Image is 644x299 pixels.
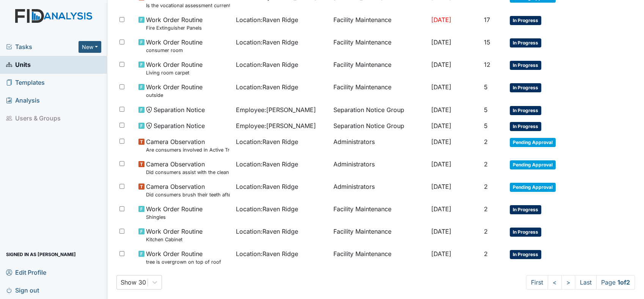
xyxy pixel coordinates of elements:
span: In Progress [510,205,541,214]
span: [DATE] [431,122,451,130]
span: [DATE] [431,83,451,91]
span: Signed in as [PERSON_NAME] [6,248,76,260]
small: Did consumers assist with the clean up? [146,169,230,176]
span: [DATE] [431,16,451,24]
td: Facility Maintenance [330,12,428,35]
span: Camera Observation Did consumers brush their teeth after the meal? [146,182,230,198]
td: Facility Maintenance [330,246,428,269]
span: Page [596,275,635,290]
span: Pending Approval [510,160,556,169]
span: 2 [484,205,487,213]
span: Work Order Routine tree is overgrown on top of roof [146,249,221,266]
span: Work Order Routine consumer room [146,38,203,54]
small: consumer room [146,47,203,54]
span: Location : Raven Ridge [236,204,298,214]
small: Shingles [146,214,203,221]
a: Tasks [6,42,79,51]
span: Edit Profile [6,266,46,278]
td: Separation Notice Group [330,102,428,118]
span: Location : Raven Ridge [236,249,298,258]
span: 5 [484,106,487,114]
span: Separation Notice [154,105,205,114]
span: 17 [484,16,490,24]
button: New [79,41,101,53]
span: [DATE] [431,250,451,258]
span: In Progress [510,16,541,25]
span: 2 [484,183,487,190]
td: Facility Maintenance [330,224,428,246]
small: Are consumers involved in Active Treatment? [146,146,230,153]
small: Fire Extinguisher Panels [146,24,203,32]
span: Work Order Routine Living room carpet [146,60,203,76]
a: Last [575,275,597,290]
a: < [548,275,562,290]
span: Separation Notice [154,121,205,130]
span: In Progress [510,250,541,259]
td: Facility Maintenance [330,35,428,57]
a: First [526,275,548,290]
span: Location : Raven Ridge [236,227,298,236]
span: In Progress [510,228,541,237]
span: In Progress [510,61,541,70]
span: In Progress [510,106,541,115]
span: Work Order Routine Fire Extinguisher Panels [146,15,203,32]
span: Work Order Routine Kitchen Cabinet [146,227,203,243]
td: Administrators [330,134,428,157]
span: 12 [484,61,490,68]
span: Analysis [6,95,40,106]
span: [DATE] [431,183,451,190]
td: Facility Maintenance [330,57,428,79]
span: [DATE] [431,61,451,68]
span: Location : Raven Ridge [236,82,298,92]
span: Units [6,59,31,71]
td: Separation Notice Group [330,118,428,134]
span: 2 [484,160,487,168]
span: 15 [484,38,490,46]
td: Administrators [330,157,428,179]
span: In Progress [510,83,541,92]
span: Location : Raven Ridge [236,137,298,146]
span: Location : Raven Ridge [236,160,298,169]
span: Pending Approval [510,138,556,147]
span: Sign out [6,284,39,296]
span: In Progress [510,38,541,47]
small: Is the vocational assessment current? (document the date in the comment section) [146,2,230,9]
small: Did consumers brush their teeth after the meal? [146,191,230,198]
td: Facility Maintenance [330,79,428,102]
span: Work Order Routine outside [146,82,203,99]
span: Location : Raven Ridge [236,38,298,47]
small: outside [146,92,203,99]
span: Location : Raven Ridge [236,15,298,24]
strong: 1 of 2 [617,278,630,286]
span: Pending Approval [510,183,556,192]
span: [DATE] [431,38,451,46]
span: Work Order Routine Shingles [146,204,203,221]
span: 2 [484,228,487,235]
span: [DATE] [431,160,451,168]
span: [DATE] [431,106,451,114]
span: 5 [484,122,487,130]
span: Employee : [PERSON_NAME] [236,105,316,114]
a: > [561,275,575,290]
span: In Progress [510,122,541,131]
div: Show 30 [121,278,146,287]
span: [DATE] [431,228,451,235]
span: 2 [484,138,487,146]
span: Location : Raven Ridge [236,182,298,191]
span: Camera Observation Are consumers involved in Active Treatment? [146,137,230,153]
td: Administrators [330,179,428,201]
small: Living room carpet [146,69,203,76]
span: Location : Raven Ridge [236,60,298,69]
nav: task-pagination [526,275,635,290]
span: 5 [484,83,487,91]
span: 2 [484,250,487,258]
span: [DATE] [431,138,451,146]
small: tree is overgrown on top of roof [146,258,221,266]
span: Camera Observation Did consumers assist with the clean up? [146,160,230,176]
span: Employee : [PERSON_NAME] [236,121,316,130]
span: Templates [6,77,45,89]
small: Kitchen Cabinet [146,236,203,243]
span: [DATE] [431,205,451,213]
td: Facility Maintenance [330,201,428,224]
